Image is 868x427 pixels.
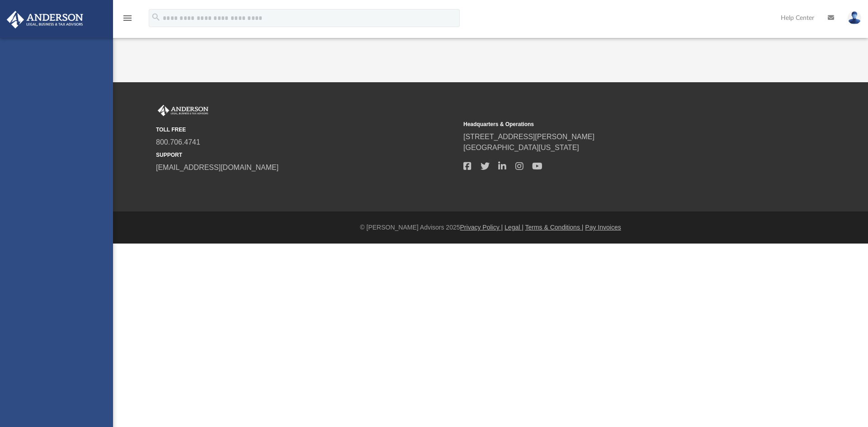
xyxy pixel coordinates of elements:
a: Pay Invoices [585,224,621,231]
a: Legal | [505,224,524,231]
img: Anderson Advisors Platinum Portal [4,11,86,28]
small: TOLL FREE [156,126,457,134]
a: [STREET_ADDRESS][PERSON_NAME] [463,133,594,141]
small: SUPPORT [156,151,457,159]
a: Privacy Policy | [460,224,503,231]
i: menu [122,13,133,23]
i: search [151,12,161,22]
small: Headquarters & Operations [463,120,764,128]
a: [GEOGRAPHIC_DATA][US_STATE] [463,144,579,151]
img: Anderson Advisors Platinum Portal [156,105,210,117]
a: 800.706.4741 [156,138,200,146]
a: [EMAIL_ADDRESS][DOMAIN_NAME] [156,164,278,171]
a: Terms & Conditions | [525,224,584,231]
img: User Pic [848,11,861,24]
a: menu [122,17,133,23]
div: © [PERSON_NAME] Advisors 2025 [113,223,868,232]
